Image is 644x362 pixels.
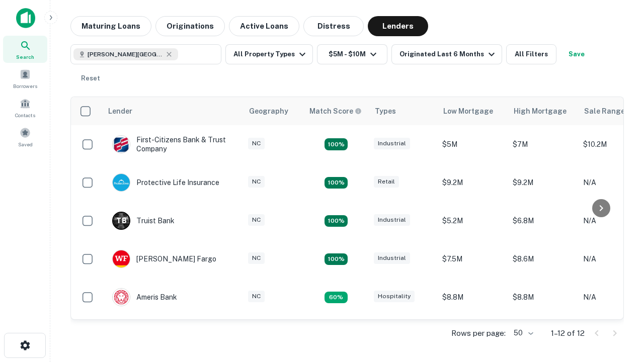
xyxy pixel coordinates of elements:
[325,177,348,189] div: Matching Properties: 2, hasApolloMatch: undefined
[309,106,360,117] h6: Match Score
[248,138,265,149] div: NC
[18,140,33,148] span: Saved
[325,292,348,304] div: Matching Properties: 1, hasApolloMatch: undefined
[437,97,508,125] th: Low Mortgage
[443,105,493,117] div: Low Mortgage
[113,136,130,153] img: picture
[506,44,556,64] button: All Filters
[225,44,313,64] button: All Property Types
[508,202,578,240] td: $6.8M
[16,53,34,61] span: Search
[508,163,578,202] td: $9.2M
[325,215,348,227] div: Matching Properties: 3, hasApolloMatch: undefined
[112,173,219,192] div: Protective Life Insurance
[560,44,593,64] button: Save your search to get updates of matches that match your search criteria.
[88,50,163,59] span: [PERSON_NAME][GEOGRAPHIC_DATA], [GEOGRAPHIC_DATA]
[16,8,35,28] img: capitalize-icon.png
[74,68,107,88] button: Reset
[391,44,502,64] button: Originated Last 6 Months
[3,65,47,92] a: Borrowers
[243,97,303,125] th: Geography
[508,240,578,278] td: $8.6M
[584,105,625,117] div: Sale Range
[508,316,578,354] td: $9.2M
[325,138,348,150] div: Matching Properties: 2, hasApolloMatch: undefined
[451,327,506,339] p: Rows per page:
[309,106,362,117] div: Capitalize uses an advanced AI algorithm to match your search with the best lender. The match sco...
[248,176,265,188] div: NC
[15,111,35,119] span: Contacts
[249,105,288,117] div: Geography
[248,214,265,226] div: NC
[248,252,265,264] div: NC
[399,48,498,60] div: Originated Last 6 Months
[3,123,47,150] a: Saved
[229,16,299,36] button: Active Loans
[116,216,126,226] p: T B
[374,214,410,226] div: Industrial
[374,176,399,188] div: Retail
[113,174,130,191] img: picture
[374,138,410,149] div: Industrial
[13,82,37,90] span: Borrowers
[317,44,387,64] button: $5M - $10M
[248,291,265,302] div: NC
[510,326,535,340] div: 50
[374,252,410,264] div: Industrial
[3,36,47,63] a: Search
[437,125,508,163] td: $5M
[303,16,364,36] button: Distress
[113,289,130,306] img: picture
[437,202,508,240] td: $5.2M
[113,250,130,267] img: picture
[102,97,243,125] th: Lender
[70,16,151,36] button: Maturing Loans
[369,97,437,125] th: Types
[514,105,567,117] div: High Mortgage
[303,97,369,125] th: Capitalize uses an advanced AI algorithm to match your search with the best lender. The match sco...
[325,253,348,265] div: Matching Properties: 2, hasApolloMatch: undefined
[437,240,508,278] td: $7.5M
[551,327,585,339] p: 1–12 of 12
[437,278,508,316] td: $8.8M
[508,97,578,125] th: High Mortgage
[437,316,508,354] td: $9.2M
[112,250,216,268] div: [PERSON_NAME] Fargo
[155,16,225,36] button: Originations
[374,291,415,302] div: Hospitality
[375,105,396,117] div: Types
[594,249,644,298] iframe: Chat Widget
[3,94,47,121] a: Contacts
[437,163,508,202] td: $9.2M
[368,16,428,36] button: Lenders
[112,288,177,306] div: Ameris Bank
[508,125,578,163] td: $7M
[508,278,578,316] td: $8.8M
[112,212,175,230] div: Truist Bank
[108,105,132,117] div: Lender
[112,135,233,153] div: First-citizens Bank & Trust Company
